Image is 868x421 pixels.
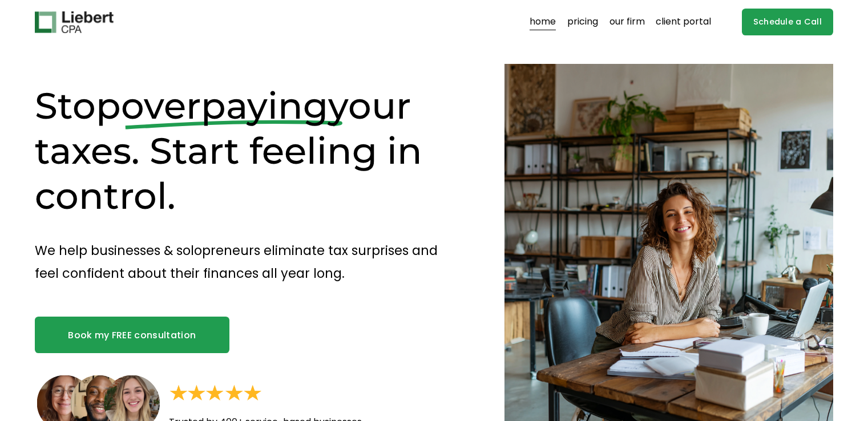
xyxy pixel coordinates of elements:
[35,317,229,353] a: Book my FREE consultation
[121,83,328,128] span: overpaying
[35,11,114,33] img: Liebert CPA
[656,13,711,31] a: client portal
[609,13,645,31] a: our firm
[35,239,464,285] p: We help businesses & solopreneurs eliminate tax surprises and feel confident about their finances...
[35,83,464,218] h1: Stop your taxes. Start feeling in control.
[742,9,834,35] a: Schedule a Call
[530,13,556,31] a: home
[567,13,598,31] a: pricing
